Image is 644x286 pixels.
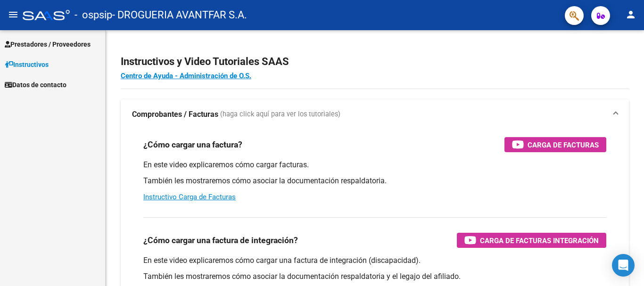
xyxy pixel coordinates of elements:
span: (haga click aquí para ver los tutoriales) [220,109,340,120]
span: - ospsip [74,5,112,25]
span: Carga de Facturas [528,139,599,151]
a: Centro de Ayuda - Administración de O.S. [121,72,251,80]
span: Carga de Facturas Integración [480,235,599,246]
h3: ¿Cómo cargar una factura de integración? [143,234,298,247]
span: Datos de contacto [5,80,66,90]
span: Instructivos [5,59,49,70]
p: También les mostraremos cómo asociar la documentación respaldatoria. [143,176,606,186]
mat-icon: menu [8,9,19,20]
div: Open Intercom Messenger [612,254,635,277]
h3: ¿Cómo cargar una factura? [143,138,242,151]
p: En este video explicaremos cómo cargar una factura de integración (discapacidad). [143,255,606,266]
strong: Comprobantes / Facturas [132,109,218,120]
p: También les mostraremos cómo asociar la documentación respaldatoria y el legajo del afiliado. [143,271,606,282]
h2: Instructivos y Video Tutoriales SAAS [121,53,629,71]
button: Carga de Facturas [504,137,606,152]
a: Instructivo Carga de Facturas [143,193,236,201]
span: Prestadores / Proveedores [5,39,91,49]
mat-expansion-panel-header: Comprobantes / Facturas (haga click aquí para ver los tutoriales) [121,99,629,130]
span: - DROGUERIA AVANTFAR S.A. [112,5,247,25]
button: Carga de Facturas Integración [457,233,606,248]
mat-icon: person [625,9,636,20]
p: En este video explicaremos cómo cargar facturas. [143,160,606,170]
